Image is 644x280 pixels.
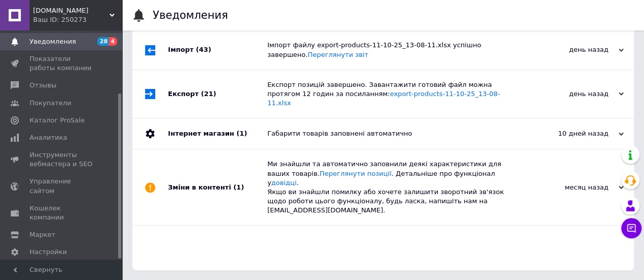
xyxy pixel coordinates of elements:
span: Аналитика [30,133,67,142]
span: (43) [196,46,211,53]
div: 10 дней назад [522,129,624,138]
div: день назад [522,45,624,54]
span: Управление сайтом [30,177,94,195]
a: Переглянути звіт [307,51,368,58]
a: Переглянути позиції [320,170,391,177]
span: (1) [233,183,244,191]
span: Инструменты вебмастера и SEO [30,150,94,169]
span: (21) [201,90,216,98]
div: Експорт позицій завершено. Завантажити готовий файл можна протягом 12 годин за посиланням: [267,80,522,108]
span: (1) [236,130,247,137]
div: день назад [522,89,624,99]
div: Експорт [168,70,267,118]
span: Показатели работы компании [30,54,94,73]
a: довідці [271,179,297,186]
span: Ромашка.net [33,6,109,15]
div: Ваш ID: 250273 [33,15,122,24]
div: Ми знайшли та автоматично заповнили деякі характеристики для ваших товарів. . Детальніше про функ... [267,160,522,215]
div: Інтернет магазин [168,118,267,149]
a: export-products-11-10-25_13-08-11.xlsx [267,90,500,107]
span: 28 [97,37,109,46]
span: Маркет [30,230,55,239]
div: Зміни в контенті [168,149,267,225]
span: 4 [109,37,117,46]
span: Покупатели [30,99,71,108]
h1: Уведомления [153,9,228,21]
span: Настройки [30,247,67,257]
span: Отзывы [30,81,57,90]
div: Імпорт файлу export-products-11-10-25_13-08-11.xlsx успішно завершено. [267,41,522,59]
div: месяц назад [522,183,624,192]
button: Чат с покупателем [621,218,641,238]
div: Габарити товарів заповнені автоматично [267,129,522,138]
span: Кошелек компании [30,204,94,222]
div: Імпорт [168,30,267,69]
span: Уведомления [30,37,76,46]
span: Каталог ProSale [30,116,85,125]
